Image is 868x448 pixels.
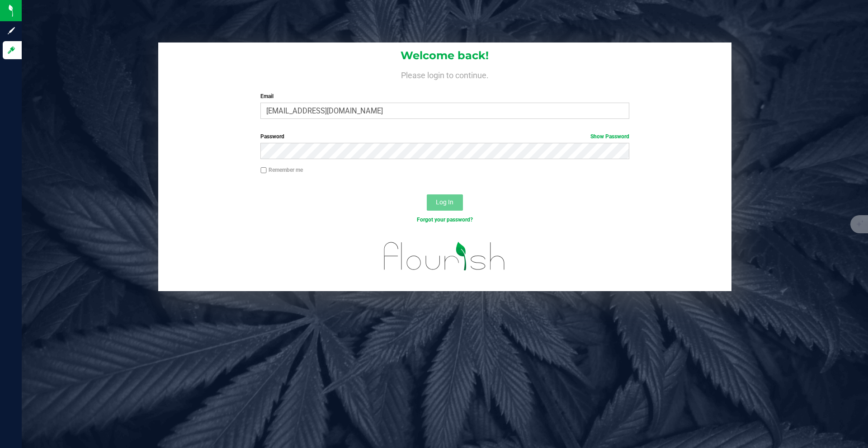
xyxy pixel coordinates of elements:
[158,50,731,61] h1: Welcome back!
[590,133,629,140] a: Show Password
[7,26,16,35] inline-svg: Sign up
[7,46,16,55] inline-svg: Log in
[417,217,473,223] a: Forgot your password?
[260,133,284,140] span: Password
[427,194,463,211] button: Log In
[373,233,516,279] img: flourish_logo.svg
[436,198,453,206] span: Log In
[260,167,267,174] input: Remember me
[260,166,303,174] label: Remember me
[158,69,731,80] h4: Please login to continue.
[260,92,629,100] label: Email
